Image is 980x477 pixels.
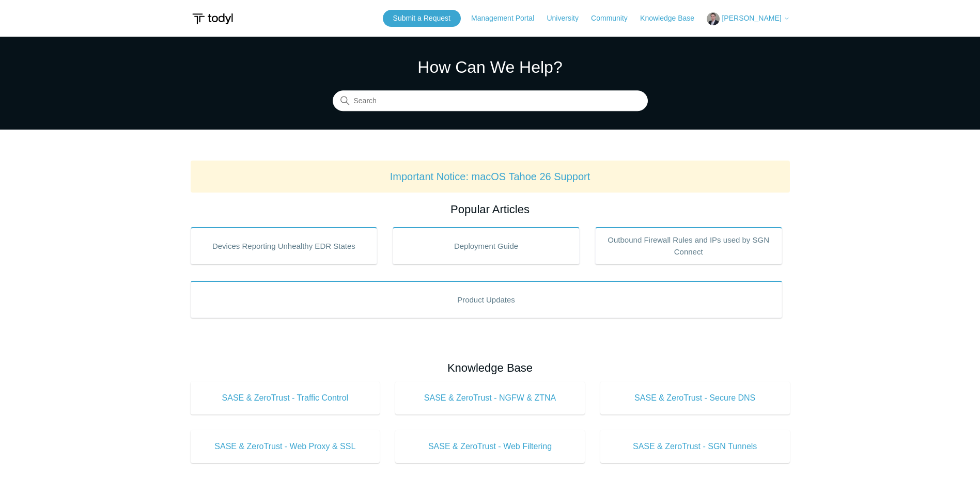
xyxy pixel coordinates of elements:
h1: How Can We Help? [333,55,648,79]
a: Management Portal [471,13,545,24]
span: SASE & ZeroTrust - NGFW & ZTNA [411,392,569,404]
a: Submit a Request [383,10,461,27]
a: Deployment Guide [393,227,580,264]
a: SASE & ZeroTrust - Web Proxy & SSL [191,430,380,463]
a: Outbound Firewall Rules and IPs used by SGN Connect [595,227,782,264]
h2: Knowledge Base [191,359,790,376]
button: [PERSON_NAME] [707,12,789,25]
span: SASE & ZeroTrust - SGN Tunnels [616,440,774,453]
a: SASE & ZeroTrust - Secure DNS [600,381,790,415]
h2: Popular Articles [191,201,790,218]
img: Todyl Support Center Help Center home page [191,9,235,28]
a: SASE & ZeroTrust - Web Filtering [395,430,585,463]
input: Search [333,91,648,112]
a: University [547,13,588,24]
a: SASE & ZeroTrust - NGFW & ZTNA [395,381,585,415]
span: [PERSON_NAME] [722,14,781,22]
a: Devices Reporting Unhealthy EDR States [191,227,378,264]
span: SASE & ZeroTrust - Web Proxy & SSL [206,440,365,453]
a: Product Updates [191,281,782,318]
span: SASE & ZeroTrust - Secure DNS [616,392,774,404]
span: SASE & ZeroTrust - Web Filtering [411,440,569,453]
a: Community [591,13,638,24]
span: SASE & ZeroTrust - Traffic Control [206,392,365,404]
a: Knowledge Base [640,13,705,24]
a: SASE & ZeroTrust - SGN Tunnels [600,430,790,463]
a: SASE & ZeroTrust - Traffic Control [191,381,380,415]
a: Important Notice: macOS Tahoe 26 Support [390,171,590,182]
